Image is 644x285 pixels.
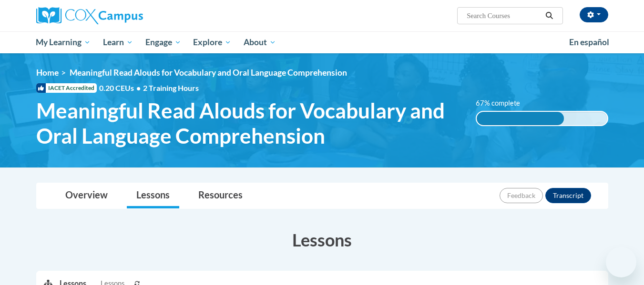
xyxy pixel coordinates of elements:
[36,68,59,78] a: Home
[189,183,252,208] a: Resources
[237,31,282,53] a: About
[36,7,143,24] img: Cox Campus
[145,37,181,48] span: Engage
[244,37,276,48] span: About
[139,31,187,53] a: Engage
[97,31,139,53] a: Learn
[580,7,608,22] button: Account Settings
[606,247,636,277] iframe: Button to launch messaging window
[193,37,231,48] span: Explore
[466,10,542,21] input: Search Courses
[36,98,462,148] span: Meaningful Read Alouds for Vocabulary and Oral Language Comprehension
[22,31,623,53] div: Main menu
[30,31,97,53] a: My Learning
[103,37,133,48] span: Learn
[569,37,609,47] span: En español
[477,112,564,125] div: 67% complete
[143,83,199,92] span: 2 Training Hours
[545,188,591,203] button: Transcript
[36,37,91,48] span: My Learning
[476,98,531,108] label: 67% complete
[542,10,556,21] button: Search
[136,83,141,92] span: •
[36,83,97,93] span: IACET Accredited
[500,188,543,203] button: Feedback
[563,32,615,52] a: En español
[36,228,608,252] h3: Lessons
[187,31,237,53] a: Explore
[56,183,117,208] a: Overview
[36,7,217,24] a: Cox Campus
[127,183,179,208] a: Lessons
[99,83,143,93] span: 0.20 CEUs
[70,68,347,78] span: Meaningful Read Alouds for Vocabulary and Oral Language Comprehension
